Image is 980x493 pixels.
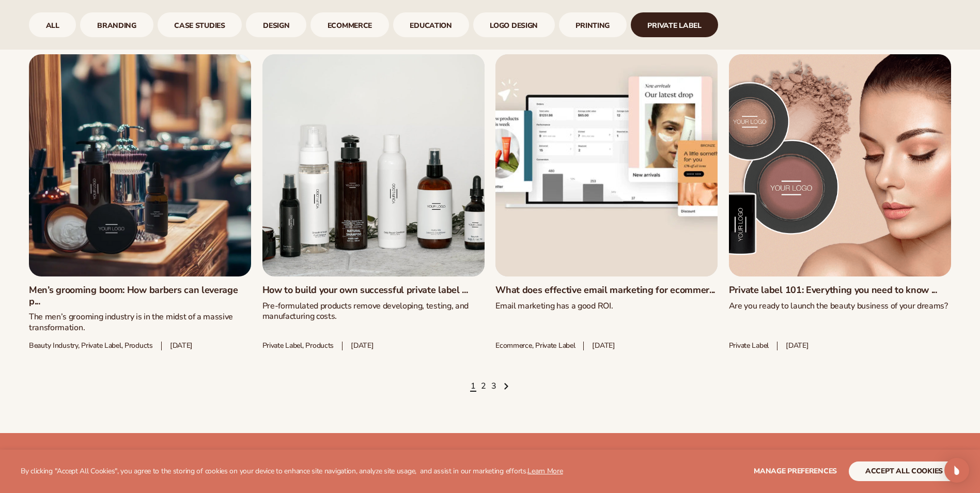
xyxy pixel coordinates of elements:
[495,342,575,350] span: Ecommerce, Private label
[158,12,242,37] div: 3 / 9
[491,381,496,392] a: Page 3
[495,285,718,296] a: What does effective email marketing for ecommer...
[29,12,76,37] div: 1 / 9
[631,12,719,37] a: Private Label
[29,342,153,350] span: Beauty industry, Private label, Products
[849,461,959,481] button: accept all cookies
[393,12,469,37] div: 6 / 9
[262,342,334,350] span: Private label, Products
[29,285,251,307] a: Men’s grooming boom: How barbers can leverage p...
[158,12,242,37] a: case studies
[29,12,76,37] a: All
[473,12,555,37] div: 7 / 9
[481,381,486,392] a: Page 2
[393,12,469,37] a: Education
[80,12,153,37] a: branding
[473,12,555,37] a: logo design
[246,12,306,37] div: 4 / 9
[729,342,769,350] span: Private label
[754,461,837,481] button: Manage preferences
[729,285,951,296] a: Private label 101: Everything you need to know ...
[310,12,389,37] a: ecommerce
[502,381,510,392] a: Next page
[246,12,306,37] a: design
[29,381,951,392] nav: Pagination
[559,12,627,37] div: 8 / 9
[262,285,485,296] a: How to build your own successful private label ...
[631,12,719,37] div: 9 / 9
[527,466,563,476] a: Learn More
[754,466,837,476] span: Manage preferences
[471,381,476,392] a: Page 1
[80,12,153,37] div: 2 / 9
[944,458,969,483] div: Open Intercom Messenger
[310,12,389,37] div: 5 / 9
[559,12,627,37] a: printing
[21,467,563,476] p: By clicking "Accept All Cookies", you agree to the storing of cookies on your device to enhance s...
